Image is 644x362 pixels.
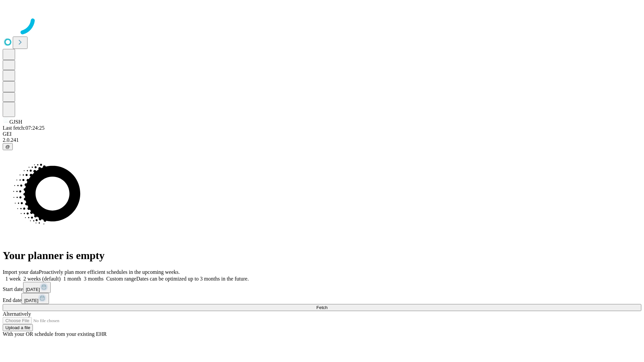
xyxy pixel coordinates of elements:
[136,276,249,282] span: Dates can be optimized up to 3 months in the future.
[5,276,21,282] span: 1 week
[3,293,641,304] div: End date
[39,269,180,275] span: Proactively plan more efficient schedules in the upcoming weeks.
[3,324,33,331] button: Upload a file
[24,298,38,303] span: [DATE]
[3,137,641,143] div: 2.0.241
[3,282,641,293] div: Start date
[5,144,10,149] span: @
[3,131,641,137] div: GEI
[26,287,40,292] span: [DATE]
[3,304,641,311] button: Fetch
[9,119,22,125] span: GJSH
[3,249,641,262] h1: Your planner is empty
[3,269,39,275] span: Import your data
[3,143,13,150] button: @
[3,331,107,337] span: With your OR schedule from your existing EHR
[63,276,81,282] span: 1 month
[21,293,49,304] button: [DATE]
[23,276,61,282] span: 2 weeks (default)
[3,125,45,131] span: Last fetch: 07:24:25
[3,311,31,317] span: Alternatively
[84,276,104,282] span: 3 months
[23,282,51,293] button: [DATE]
[106,276,136,282] span: Custom range
[316,305,327,310] span: Fetch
